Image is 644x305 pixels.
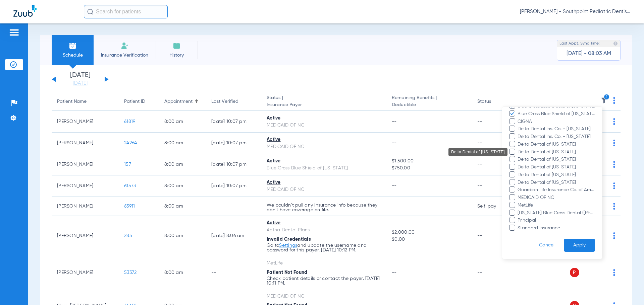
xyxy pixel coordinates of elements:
[517,179,595,186] span: Delta Dental of [US_STATE]
[564,239,595,252] button: Apply
[517,141,595,148] span: Delta Dental of [US_STATE]
[517,126,595,133] span: Delta Dental Ins. Co. - [US_STATE]
[610,273,644,305] iframe: Chat Widget
[517,156,595,163] span: Delta Dental of [US_STATE]
[517,171,595,178] span: Delta Dental of [US_STATE]
[448,148,507,156] div: Delta Dental of [US_STATE]
[517,225,595,232] span: Standard Insurance
[517,133,595,140] span: Delta Dental Ins. Co. - [US_STATE]
[517,118,595,125] span: CIGNA
[517,164,595,171] span: Delta Dental of [US_STATE]
[517,202,595,209] span: MetLife
[517,210,595,217] span: [US_STATE] Blue Cross Dental ([PERSON_NAME])
[530,239,564,252] button: Cancel
[517,110,595,118] span: Blue Cross Blue Shield of [US_STATE]
[517,217,595,224] span: Principal
[517,149,595,156] span: Delta Dental of [US_STATE]
[517,186,595,194] span: Guardian Life Insurance Co. of America
[517,194,595,201] span: MEDICAID OF NC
